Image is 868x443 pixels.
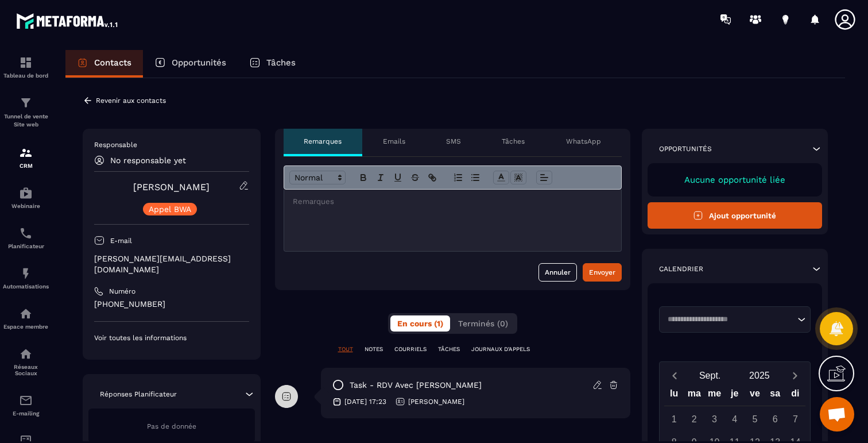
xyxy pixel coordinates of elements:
[3,47,49,87] a: formationformationTableau de bord
[94,253,249,275] p: [PERSON_NAME][EMAIL_ADDRESS][DOMAIN_NAME]
[3,163,49,169] p: CRM
[3,203,49,209] p: Webinaire
[684,409,704,429] div: 2
[238,50,307,78] a: Tâches
[502,137,525,146] p: Tâches
[19,226,33,240] img: scheduler
[397,319,443,328] span: En cours (1)
[16,10,119,31] img: logo
[344,397,386,406] p: [DATE] 17:23
[19,56,33,70] img: formation
[648,202,823,229] button: Ajout opportunité
[3,323,49,330] p: Espace membre
[19,146,33,160] img: formation
[3,298,49,338] a: automationsautomationsEspace membre
[745,409,765,429] div: 5
[390,315,450,332] button: En cours (1)
[109,287,135,296] p: Numéro
[664,409,684,429] div: 1
[820,397,854,432] div: Ouvrir le chat
[110,156,186,165] p: No responsable yet
[408,397,464,406] p: [PERSON_NAME]
[765,386,785,406] div: sa
[350,380,482,391] p: task - RDV avec [PERSON_NAME]
[19,96,33,110] img: formation
[100,390,177,399] p: Réponses Planificateur
[538,263,577,282] button: Annuler
[96,97,166,105] p: Revenir aux contacts
[589,267,615,278] div: Envoyer
[3,243,49,249] p: Planificateur
[338,345,353,353] p: TOUT
[19,267,33,280] img: automations
[94,333,249,342] p: Voir toutes les informations
[724,386,745,406] div: je
[383,137,405,146] p: Emails
[685,365,735,386] button: Open months overlay
[664,386,684,406] div: lu
[65,50,143,78] a: Contacts
[451,315,515,332] button: Terminés (0)
[438,345,460,353] p: TÂCHES
[784,368,805,383] button: Next month
[3,72,49,79] p: Tableau de bord
[3,113,49,129] p: Tunnel de vente Site web
[566,137,601,146] p: WhatsApp
[724,409,745,429] div: 4
[3,410,49,417] p: E-mailing
[133,182,210,192] a: [PERSON_NAME]
[583,263,622,282] button: Envoyer
[785,386,805,406] div: di
[149,205,191,213] p: Appel BWA
[304,137,342,146] p: Remarques
[110,236,132,245] p: E-mail
[394,345,427,353] p: COURRIELS
[19,394,33,407] img: email
[94,57,131,68] p: Contacts
[704,409,724,429] div: 3
[704,386,724,406] div: me
[365,345,383,353] p: NOTES
[172,57,226,68] p: Opportunités
[659,306,811,333] div: Search for option
[3,137,49,178] a: formationformationCRM
[266,57,296,68] p: Tâches
[19,186,33,200] img: automations
[19,347,33,361] img: social-network
[3,338,49,385] a: social-networksocial-networkRéseaux Sociaux
[94,299,249,310] p: [PHONE_NUMBER]
[664,314,795,325] input: Search for option
[664,368,685,383] button: Previous month
[659,264,703,273] p: Calendrier
[684,386,704,406] div: ma
[659,144,712,153] p: Opportunités
[735,365,784,386] button: Open years overlay
[471,345,530,353] p: JOURNAUX D'APPELS
[446,137,461,146] p: SMS
[3,87,49,137] a: formationformationTunnel de vente Site web
[659,175,811,185] p: Aucune opportunité liée
[3,178,49,218] a: automationsautomationsWebinaire
[785,409,805,429] div: 7
[3,385,49,425] a: emailemailE-mailing
[3,258,49,298] a: automationsautomationsAutomatisations
[147,422,196,430] span: Pas de donnée
[745,386,765,406] div: ve
[3,218,49,258] a: schedulerschedulerPlanificateur
[19,307,33,321] img: automations
[458,319,508,328] span: Terminés (0)
[94,140,249,149] p: Responsable
[3,364,49,376] p: Réseaux Sociaux
[143,50,238,78] a: Opportunités
[765,409,785,429] div: 6
[3,283,49,290] p: Automatisations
